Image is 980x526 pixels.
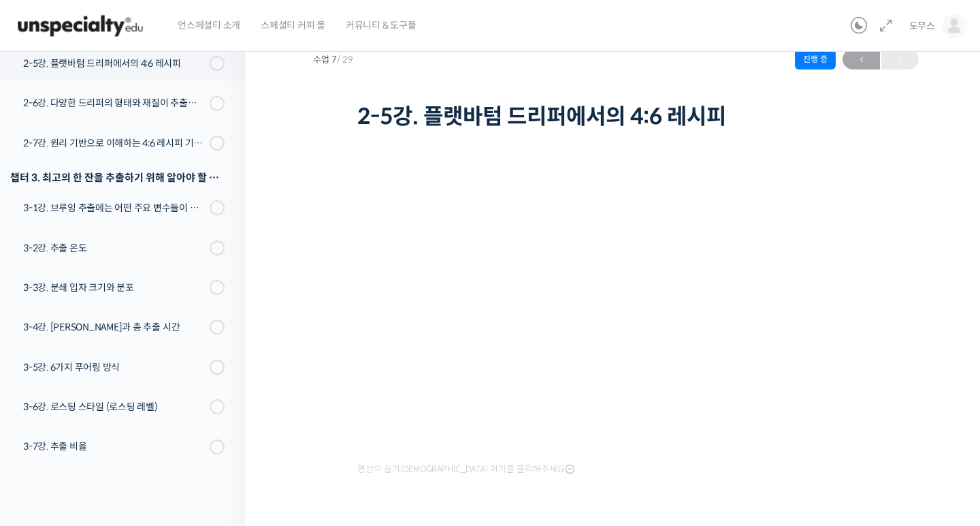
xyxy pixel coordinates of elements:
span: 도무스 [909,20,935,32]
div: 3-6강. 로스팅 스타일 (로스팅 레벨) [23,399,206,414]
div: 3-2강. 추출 온도 [23,241,206,256]
span: 설정 [210,433,227,444]
div: 3-1강. 브루잉 추출에는 어떤 주요 변수들이 있는가 [23,200,206,215]
span: 홈 [43,433,51,444]
a: 홈 [4,413,90,447]
div: 3-5강. 6가지 푸어링 방식 [23,360,206,375]
div: 2-7강. 원리 기반으로 이해하는 4:6 레시피 기본 버전 [23,136,206,151]
a: 대화 [90,413,176,447]
span: / 29 [337,54,353,65]
span: 영상이 끊기[DEMOGRAPHIC_DATA] 여기를 클릭해주세요 [357,464,574,475]
div: 진행 중 [795,49,836,69]
div: 3-3강. 분쇄 입자 크기와 분포 [23,280,206,295]
div: 3-4강. [PERSON_NAME]과 총 추출 시간 [23,320,206,335]
span: 대화 [125,434,141,445]
a: ←이전 [843,49,880,69]
div: 챕터 3. 최고의 한 잔을 추출하기 위해 알아야 할 응용 변수들 [10,168,225,187]
div: 3-7강. 추출 비율 [23,439,206,454]
h1: 2-5강. 플랫바텀 드리퍼에서의 4:6 레시피 [357,104,875,129]
div: 2-6강. 다양한 드리퍼의 형태와 재질이 추출에 미치는 영향 [23,95,206,110]
span: 수업 7 [313,55,353,64]
a: 설정 [176,413,261,447]
span: ← [843,50,880,69]
div: 2-5강. 플랫바텀 드리퍼에서의 4:6 레시피 [23,56,206,71]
